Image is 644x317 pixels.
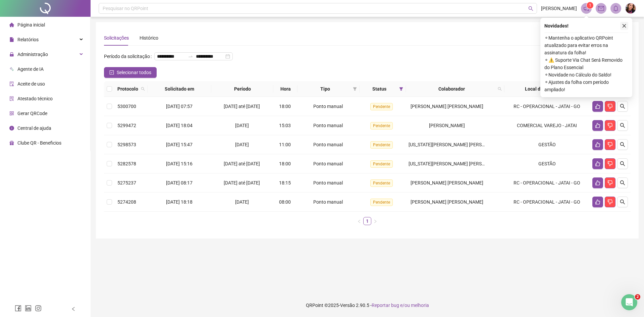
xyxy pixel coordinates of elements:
[25,305,32,312] span: linkedin
[9,82,14,86] span: audit
[9,111,14,116] span: qrcode
[620,123,625,128] span: search
[9,126,14,130] span: info-circle
[224,180,260,186] span: [DATE] até [DATE]
[15,305,21,312] span: facebook
[166,104,193,109] span: [DATE] 07:57
[140,34,158,42] div: Histórico
[313,180,343,186] span: Ponto manual
[504,116,590,135] td: COMERCIAL VAREJO - JATAI
[279,142,291,147] span: 11:00
[607,199,613,205] span: dislike
[620,142,625,147] span: search
[313,142,343,147] span: Ponto manual
[620,104,625,109] span: search
[370,160,393,168] span: Pendente
[340,303,355,308] span: Versão
[598,5,604,11] span: mail
[166,123,193,128] span: [DATE] 18:04
[504,135,590,154] td: GESTÃO
[109,70,114,75] span: check-square
[607,123,613,128] span: dislike
[607,180,613,186] span: dislike
[166,161,193,166] span: [DATE] 15:16
[626,3,636,13] img: 76332
[357,219,361,223] span: left
[620,161,625,166] span: search
[621,294,637,310] iframe: Intercom live chat
[148,81,211,97] th: Solicitado em
[504,193,590,212] td: RC - OPERACIONAL - JATAI - GO
[355,217,363,225] li: Página anterior
[117,161,136,166] span: 5282578
[504,97,590,116] td: RC - OPERACIONAL - JATAI - GO
[635,294,640,300] span: 2
[17,81,45,87] span: Aceite de uso
[595,161,600,166] span: like
[411,180,483,186] span: [PERSON_NAME] [PERSON_NAME]
[362,85,396,93] span: Status
[373,219,377,223] span: right
[544,56,628,71] span: ⚬ ⚠️ Suporte Via Chat Será Removido do Plano Essencial
[117,69,151,76] span: Selecionar todos
[352,84,358,94] span: filter
[620,199,625,205] span: search
[17,111,47,116] span: Gerar QRCode
[353,87,357,91] span: filter
[409,161,505,166] span: [US_STATE][PERSON_NAME] [PERSON_NAME]
[279,180,291,186] span: 18:15
[541,5,577,12] span: [PERSON_NAME]
[607,161,613,166] span: dislike
[9,37,14,42] span: file
[429,123,465,128] span: [PERSON_NAME]
[313,104,343,109] span: Ponto manual
[166,142,193,147] span: [DATE] 15:47
[117,199,136,205] span: 5274208
[279,161,291,166] span: 18:00
[17,66,44,72] span: Agente de IA
[372,303,429,308] span: Reportar bug e/ou melhoria
[498,87,502,91] span: search
[371,217,379,225] li: Próxima página
[117,104,136,109] span: 5300700
[279,199,291,205] span: 08:00
[595,104,600,109] span: like
[371,217,379,225] button: right
[370,103,393,110] span: Pendente
[235,123,249,128] span: [DATE]
[544,71,628,78] span: ⚬ Novidade no Cálculo do Saldo!
[211,81,274,97] th: Período
[595,180,600,186] span: like
[399,87,403,91] span: filter
[17,96,53,101] span: Atestado técnico
[9,22,14,27] span: home
[188,54,193,59] span: to
[17,22,45,28] span: Página inicial
[364,217,371,225] a: 1
[9,52,14,57] span: lock
[35,305,42,312] span: instagram
[117,142,136,147] span: 5298573
[355,217,363,225] button: left
[595,123,600,128] span: like
[166,199,193,205] span: [DATE] 18:18
[411,199,483,205] span: [PERSON_NAME] [PERSON_NAME]
[409,85,495,93] span: Colaborador
[104,67,157,78] button: Selecionar todos
[595,199,600,205] span: like
[544,22,569,30] span: Novidades !
[370,122,393,129] span: Pendente
[528,6,533,11] span: search
[141,87,145,91] span: search
[17,37,39,42] span: Relatórios
[544,34,628,56] span: ⚬ Mantenha o aplicativo QRPoint atualizado para evitar erros na assinatura da folha!
[235,199,249,205] span: [DATE]
[613,5,619,11] span: bell
[313,123,343,128] span: Ponto manual
[589,3,591,8] span: 1
[140,84,146,94] span: search
[313,199,343,205] span: Ponto manual
[622,23,627,28] span: close
[583,5,589,11] span: notification
[279,123,291,128] span: 15:03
